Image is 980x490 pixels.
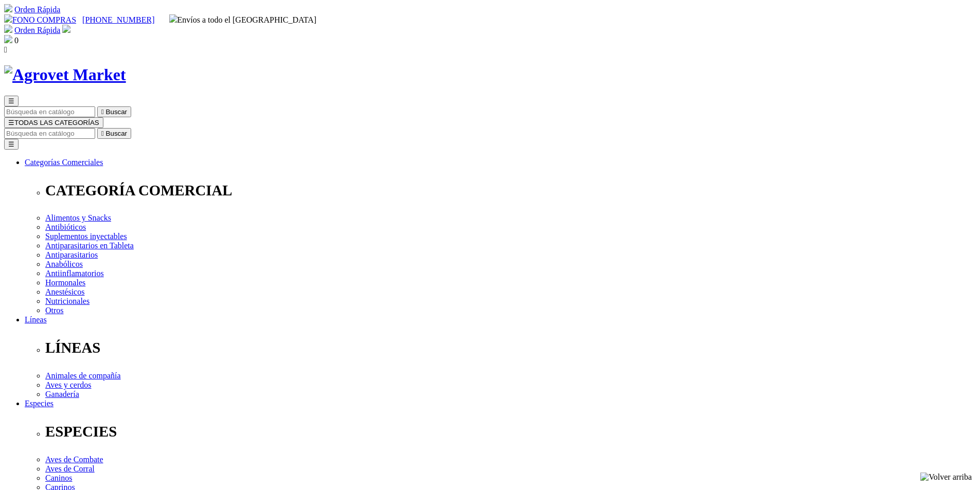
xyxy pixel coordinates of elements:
a: Líneas [25,315,47,324]
input: Buscar [4,106,95,117]
img: shopping-cart.svg [4,4,12,12]
span: ☰ [8,97,14,105]
a: Nutricionales [45,297,90,305]
button: ☰TODAS LAS CATEGORÍAS [4,117,103,128]
a: Acceda a su cuenta de cliente [62,26,70,34]
i:  [101,130,104,137]
p: ESPECIES [45,423,976,440]
span: Envíos a todo el [GEOGRAPHIC_DATA] [169,15,317,24]
a: Aves y cerdos [45,380,91,389]
p: LÍNEAS [45,339,976,356]
a: Antibióticos [45,223,86,231]
a: Otros [45,306,64,315]
i:  [101,108,104,116]
img: delivery-truck.svg [169,14,177,23]
a: Aves de Combate [45,455,103,464]
span: Buscar [106,130,127,137]
button:  Buscar [97,128,131,139]
a: Animales de compañía [45,371,121,380]
input: Buscar [4,128,95,139]
img: Volver arriba [920,473,972,482]
img: shopping-cart.svg [4,25,12,33]
a: Alimentos y Snacks [45,213,111,222]
button: ☰ [4,139,19,150]
span: ☰ [8,119,14,126]
img: shopping-bag.svg [4,35,12,43]
a: Antiparasitarios [45,250,98,259]
p: CATEGORÍA COMERCIAL [45,182,976,199]
a: Anestésicos [45,287,84,296]
a: Antiparasitarios en Tableta [45,241,134,250]
a: Suplementos inyectables [45,232,127,241]
a: Caninos [45,474,72,482]
img: phone.svg [4,14,12,23]
a: Orden Rápida [14,5,60,14]
span: 0 [14,36,19,45]
a: Aves de Corral [45,464,95,473]
a: Antiinflamatorios [45,269,104,278]
img: user.svg [62,25,70,33]
button:  Buscar [97,106,131,117]
img: Agrovet Market [4,65,126,84]
a: Orden Rápida [14,26,60,34]
a: Categorías Comerciales [25,158,103,167]
a: Especies [25,399,54,408]
a: Anabólicos [45,260,83,268]
a: Ganadería [45,390,79,398]
a: [PHONE_NUMBER] [82,15,154,24]
a: FONO COMPRAS [4,15,76,24]
span: Buscar [106,108,127,116]
button: ☰ [4,96,19,106]
i:  [4,45,7,54]
a: Hormonales [45,278,85,287]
